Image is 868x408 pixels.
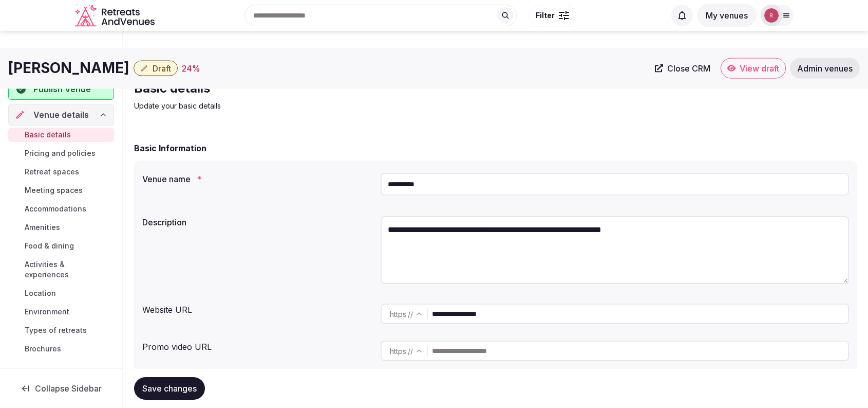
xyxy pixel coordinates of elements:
span: Admin venues [797,63,853,74]
span: View draft [740,63,779,74]
a: Visit the homepage [74,4,157,27]
a: Amenities [8,220,114,235]
span: Venue details [33,109,89,121]
label: Venue name [142,175,372,183]
a: Environment [8,305,114,319]
h1: [PERSON_NAME] [8,58,129,78]
a: Location [8,286,114,300]
a: Activities & experiences [8,257,114,282]
span: Food & dining [25,241,74,251]
button: Draft [134,61,178,76]
a: Brochures [8,342,114,356]
div: 24 % [182,62,200,75]
button: 24% [182,62,200,75]
span: Save changes [142,383,197,394]
svg: Retreats and Venues company logo [74,4,157,27]
span: Environment [25,307,69,317]
span: Draft [153,63,171,74]
img: robiejavier [764,8,779,23]
button: My venues [697,4,757,27]
span: Ownership [33,367,82,379]
div: Promo video URL [142,336,372,353]
a: My venues [697,10,757,21]
span: Filter [536,10,555,21]
a: Ownership [8,362,114,384]
span: Pricing and policies [25,148,96,158]
span: Amenities [25,222,60,233]
div: Website URL [142,299,372,316]
a: Meeting spaces [8,183,114,198]
a: Accommodations [8,202,114,216]
span: Location [25,288,56,298]
span: Retreat spaces [25,167,79,177]
span: Collapse Sidebar [35,383,102,394]
a: Types of retreats [8,323,114,338]
span: Meeting spaces [25,185,83,196]
span: Basic details [25,130,71,140]
a: Pricing and policies [8,146,114,161]
label: Description [142,218,372,226]
button: Collapse Sidebar [8,377,114,400]
span: Activities & experiences [25,259,110,280]
a: Basic details [8,128,114,142]
span: Close CRM [667,63,710,74]
a: Close CRM [649,58,716,79]
a: View draft [721,58,786,79]
span: Publish Venue [33,83,91,95]
a: Food & dining [8,239,114,253]
span: Brochures [25,344,61,354]
button: Save changes [134,377,205,400]
p: Update your basic details [134,101,479,111]
span: Types of retreats [25,325,87,335]
a: Retreat spaces [8,165,114,179]
button: Filter [529,6,576,25]
a: Admin venues [790,58,860,79]
span: Accommodations [25,204,86,214]
h2: Basic Information [134,142,206,154]
button: Publish Venue [8,78,114,100]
